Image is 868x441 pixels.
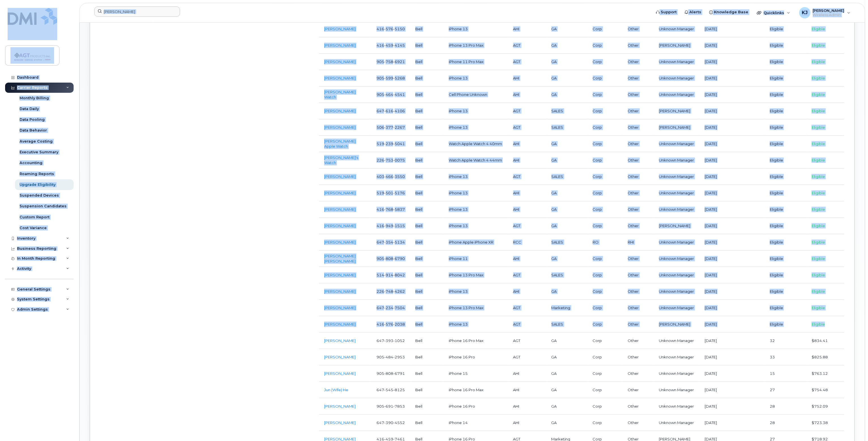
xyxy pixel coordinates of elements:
[444,283,508,300] td: iPhone 13
[765,251,807,267] td: Eligible
[324,254,356,264] a: [PERSON_NAME] [PERSON_NAME]
[508,21,546,37] td: AHI
[654,54,700,70] td: Unknown Manager
[700,136,765,152] td: [DATE]
[753,7,794,18] div: Quicklinks
[410,169,444,185] td: Bell
[508,316,546,333] td: AGT
[714,9,748,15] span: Knowledge Base
[410,119,444,136] td: Bell
[410,87,444,103] td: Bell
[807,54,844,70] td: Eligible
[444,185,508,201] td: iPhone 13
[654,234,700,251] td: Unknown Manager
[654,300,700,316] td: Unknown Manager
[384,191,393,195] span: 501
[765,87,807,103] td: Eligible
[654,87,700,103] td: Unknown Manager
[546,218,588,234] td: GA
[324,125,356,130] a: [PERSON_NAME]
[654,136,700,152] td: Unknown Manager
[765,283,807,300] td: Eligible
[588,21,623,37] td: Corp
[807,316,844,333] td: Eligible
[508,201,546,218] td: AHI
[654,201,700,218] td: Unknown Manager
[324,223,356,228] a: [PERSON_NAME]
[324,404,356,408] a: [PERSON_NAME]
[377,338,405,343] span: 647
[410,316,444,333] td: Bell
[588,119,623,136] td: Corp
[384,240,393,244] span: 354
[765,185,807,201] td: Eligible
[384,109,393,113] span: 616
[444,103,508,119] td: iPhone 13
[765,218,807,234] td: Eligible
[623,103,654,119] td: Other
[324,139,356,149] a: [PERSON_NAME] Apple Watch
[508,169,546,185] td: AGT
[654,37,700,54] td: [PERSON_NAME]
[377,306,405,310] span: 647
[654,283,700,300] td: Unknown Manager
[377,191,405,195] span: 519
[444,136,508,152] td: Watch Apple Watch 4 40mm
[410,136,444,152] td: Bell
[765,103,807,119] td: Eligible
[444,218,508,234] td: iPhone 13
[324,76,356,80] a: [PERSON_NAME]
[654,267,700,283] td: Unknown Manager
[393,27,405,31] span: 5150
[588,87,623,103] td: Corp
[444,251,508,267] td: iPhone 11
[700,103,765,119] td: [DATE]
[384,59,393,64] span: 758
[765,119,807,136] td: Eligible
[377,273,405,277] span: 514
[508,234,546,251] td: RCC
[508,119,546,136] td: AGT
[700,300,765,316] td: [DATE]
[444,37,508,54] td: iPhone 13 Pro Max
[807,87,844,103] td: Eligible
[764,10,784,15] span: Quicklinks
[623,201,654,218] td: Other
[377,289,405,294] span: 226
[508,251,546,267] td: AHI
[623,87,654,103] td: Other
[410,251,444,267] td: Bell
[654,70,700,87] td: Unknown Manager
[807,333,844,349] td: $834.41
[588,185,623,201] td: Corp
[410,201,444,218] td: Bell
[588,218,623,234] td: Corp
[623,300,654,316] td: Other
[324,59,356,64] a: [PERSON_NAME]
[546,185,588,201] td: GA
[324,90,356,100] a: [PERSON_NAME] Watch
[623,152,654,169] td: Other
[324,240,356,244] a: [PERSON_NAME]
[623,136,654,152] td: Other
[393,207,405,212] span: 5837
[661,9,677,15] span: Support
[700,119,765,136] td: [DATE]
[377,240,405,244] span: 647
[588,234,623,251] td: RO
[384,273,393,277] span: 914
[588,169,623,185] td: Corp
[393,92,405,97] span: 4541
[410,70,444,87] td: Bell
[623,333,654,349] td: Other
[700,283,765,300] td: [DATE]
[700,218,765,234] td: [DATE]
[444,119,508,136] td: iPhone 13
[384,289,393,294] span: 748
[377,256,405,261] span: 905
[652,7,681,18] a: Support
[384,158,393,162] span: 753
[588,152,623,169] td: Corp
[546,21,588,37] td: GA
[508,136,546,152] td: AHI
